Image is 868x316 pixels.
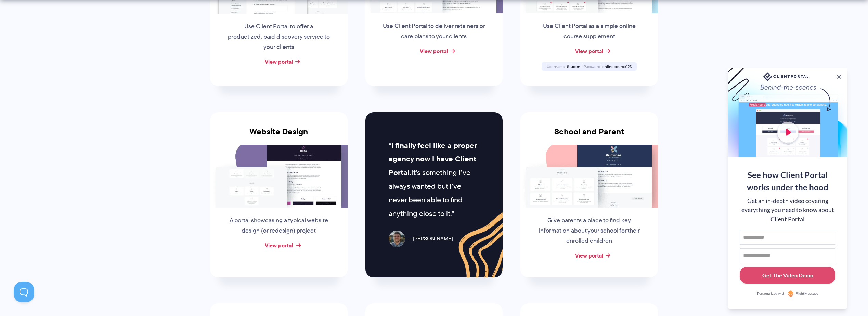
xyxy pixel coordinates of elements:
[537,215,641,246] p: Give parents a place to find key information about your school for their enrolled children
[520,127,658,145] h3: School and Parent
[547,64,566,69] span: Username
[757,291,785,297] span: Personalized with
[575,251,603,260] a: View portal
[796,291,818,297] span: RightMessage
[389,139,479,221] p: It’s something I’ve always wanted but I’ve never been able to find anything close to it.
[567,64,582,69] span: Student
[408,234,453,244] span: [PERSON_NAME]
[227,22,331,52] p: Use Client Portal to offer a productized, paid discovery service to your clients
[227,215,331,236] p: A portal showcasing a typical website design (or redesign) project
[740,290,835,297] a: Personalized withRightMessage
[420,47,448,55] a: View portal
[762,271,813,279] div: Get The Video Demo
[602,64,632,69] span: onlinecourse123
[382,21,486,42] p: Use Client Portal to deliver retainers or care plans to your clients
[265,57,293,66] a: View portal
[14,282,34,302] iframe: Toggle Customer Support
[265,241,293,249] a: View portal
[575,47,603,55] a: View portal
[740,267,835,284] button: Get The Video Demo
[584,64,601,69] span: Password
[537,21,641,42] p: Use Client Portal as a simple online course supplement
[740,169,835,194] div: See how Client Portal works under the hood
[740,197,835,224] div: Get an in-depth video covering everything you need to know about Client Portal
[389,140,477,179] strong: I finally feel like a proper agency now I have Client Portal.
[787,290,794,297] img: Personalized with RightMessage
[210,127,348,145] h3: Website Design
